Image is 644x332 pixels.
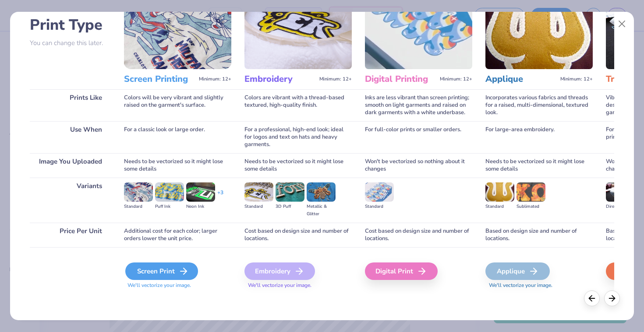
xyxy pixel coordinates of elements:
[217,189,223,204] div: + 3
[124,203,153,210] div: Standard
[485,182,514,202] img: Standard
[365,153,472,178] div: Won't be vectorized so nothing about it changes
[517,203,545,210] div: Sublimated
[485,262,550,280] div: Applique
[155,203,184,210] div: Puff Ink
[485,223,593,247] div: Based on design size and number of locations.
[440,76,472,82] span: Minimum: 12+
[30,39,111,47] p: You can change this later.
[30,178,111,223] div: Variants
[365,182,394,202] img: Standard
[155,182,184,202] img: Puff Ink
[244,223,352,247] div: Cost based on design size and number of locations.
[244,153,352,178] div: Needs to be vectorized so it might lose some details
[485,89,593,121] div: Incorporates various fabrics and threads for a raised, multi-dimensional, textured look.
[485,121,593,153] div: For large-area embroidery.
[30,223,111,247] div: Price Per Unit
[365,203,394,210] div: Standard
[485,203,514,210] div: Standard
[244,262,315,280] div: Embroidery
[606,182,635,202] img: Direct-to-film
[124,89,231,121] div: Colors will be very vibrant and slightly raised on the garment's surface.
[276,182,304,202] img: 3D Puff
[606,203,635,210] div: Direct-to-film
[365,89,472,121] div: Inks are less vibrant than screen printing; smooth on light garments and raised on dark garments ...
[485,153,593,178] div: Needs to be vectorized so it might lose some details
[365,262,438,280] div: Digital Print
[244,182,273,202] img: Standard
[124,73,195,85] h3: Screen Printing
[244,203,273,210] div: Standard
[517,182,545,202] img: Sublimated
[276,203,304,210] div: 3D Puff
[124,153,231,178] div: Needs to be vectorized so it might lose some details
[365,223,472,247] div: Cost based on design size and number of locations.
[485,73,557,85] h3: Applique
[244,121,352,153] div: For a professional, high-end look; ideal for logos and text on hats and heavy garments.
[365,121,472,153] div: For full-color prints or smaller orders.
[244,282,352,289] span: We'll vectorize your image.
[124,223,231,247] div: Additional cost for each color; larger orders lower the unit price.
[244,73,316,85] h3: Embroidery
[30,89,111,121] div: Prints Like
[186,182,215,202] img: Neon Ink
[199,76,231,82] span: Minimum: 12+
[614,16,630,32] button: Close
[307,203,336,218] div: Metallic & Glitter
[485,282,593,289] span: We'll vectorize your image.
[186,203,215,210] div: Neon Ink
[124,282,231,289] span: We'll vectorize your image.
[124,121,231,153] div: For a classic look or large order.
[365,73,436,85] h3: Digital Printing
[307,182,336,202] img: Metallic & Glitter
[125,262,198,280] div: Screen Print
[560,76,593,82] span: Minimum: 12+
[319,76,352,82] span: Minimum: 12+
[30,121,111,153] div: Use When
[124,182,153,202] img: Standard
[244,89,352,121] div: Colors are vibrant with a thread-based textured, high-quality finish.
[30,153,111,178] div: Image You Uploaded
